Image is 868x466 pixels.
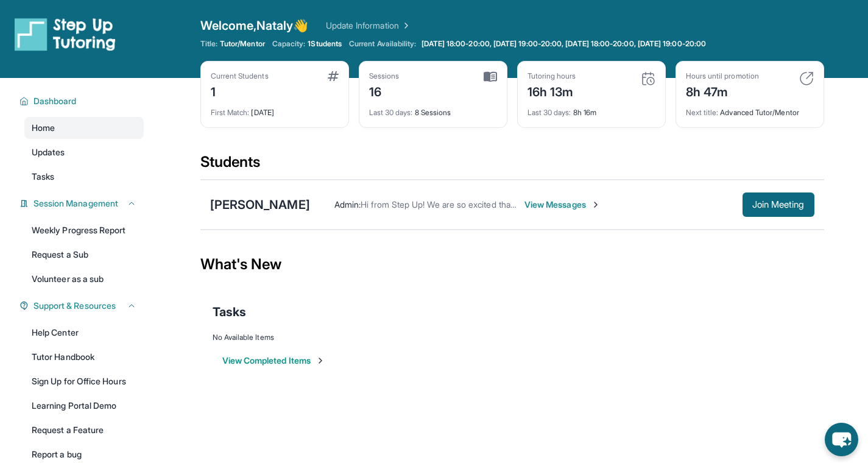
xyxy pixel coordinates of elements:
[24,443,144,465] a: Report a bug
[29,197,136,210] button: Session Management
[349,39,416,49] span: Current Availability:
[24,370,144,392] a: Sign Up for Office Hours
[200,17,309,34] span: Welcome, Nataly 👋
[34,197,118,210] span: Session Management
[200,152,824,179] div: Students
[211,81,269,101] div: 1
[686,108,719,117] span: Next title :
[752,201,805,208] span: Join Meeting
[528,101,655,118] div: 8h 16m
[528,81,576,101] div: 16h 13m
[369,81,400,101] div: 16
[211,101,339,118] div: [DATE]
[422,39,706,49] span: [DATE] 18:00-20:00, [DATE] 19:00-20:00, [DATE] 18:00-20:00, [DATE] 19:00-20:00
[213,333,812,342] div: No Available Items
[24,395,144,417] a: Learning Portal Demo
[34,95,77,107] span: Dashboard
[308,39,342,49] span: 1 Students
[211,108,250,117] span: First Match :
[641,71,655,86] img: card
[32,146,65,158] span: Updates
[524,199,601,211] span: View Messages
[15,17,116,51] img: logo
[484,71,497,82] img: card
[29,300,136,312] button: Support & Resources
[222,355,325,367] button: View Completed Items
[24,219,144,241] a: Weekly Progress Report
[528,108,571,117] span: Last 30 days :
[399,19,411,32] img: Chevron Right
[213,303,246,320] span: Tasks
[200,238,824,291] div: What's New
[686,71,759,81] div: Hours until promotion
[24,244,144,266] a: Request a Sub
[29,95,136,107] button: Dashboard
[686,81,759,101] div: 8h 47m
[326,19,411,32] a: Update Information
[34,300,116,312] span: Support & Resources
[369,108,413,117] span: Last 30 days :
[686,101,814,118] div: Advanced Tutor/Mentor
[825,423,858,456] button: chat-button
[799,71,814,86] img: card
[211,71,269,81] div: Current Students
[369,101,497,118] div: 8 Sessions
[369,71,400,81] div: Sessions
[210,196,310,213] div: [PERSON_NAME]
[32,171,54,183] span: Tasks
[334,199,361,210] span: Admin :
[32,122,55,134] span: Home
[24,268,144,290] a: Volunteer as a sub
[743,192,814,217] button: Join Meeting
[528,71,576,81] div: Tutoring hours
[591,200,601,210] img: Chevron-Right
[220,39,265,49] span: Tutor/Mentor
[24,117,144,139] a: Home
[24,322,144,344] a: Help Center
[328,71,339,81] img: card
[24,346,144,368] a: Tutor Handbook
[24,166,144,188] a: Tasks
[419,39,708,49] a: [DATE] 18:00-20:00, [DATE] 19:00-20:00, [DATE] 18:00-20:00, [DATE] 19:00-20:00
[272,39,306,49] span: Capacity:
[200,39,217,49] span: Title:
[24,141,144,163] a: Updates
[24,419,144,441] a: Request a Feature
